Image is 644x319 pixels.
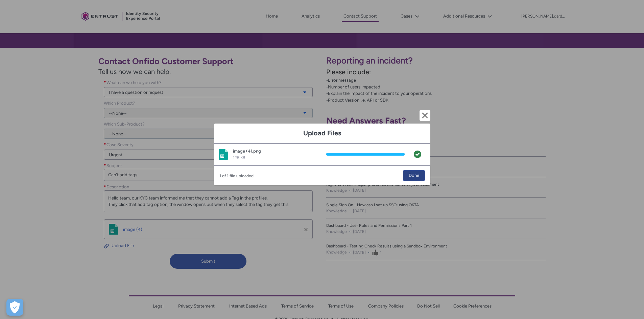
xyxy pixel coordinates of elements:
span: Done [409,170,419,181]
button: Open Preferences [6,299,23,316]
button: Done [403,170,425,181]
button: Cancel and close [420,110,430,121]
span: 125 [233,155,239,160]
div: image (4).png [233,148,322,155]
h1: Upload Files [219,129,425,137]
iframe: Qualified Messenger [613,288,644,319]
span: KB [240,155,245,160]
span: 1 of 1 file uploaded [219,170,254,179]
div: Cookie Preferences [6,299,23,316]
